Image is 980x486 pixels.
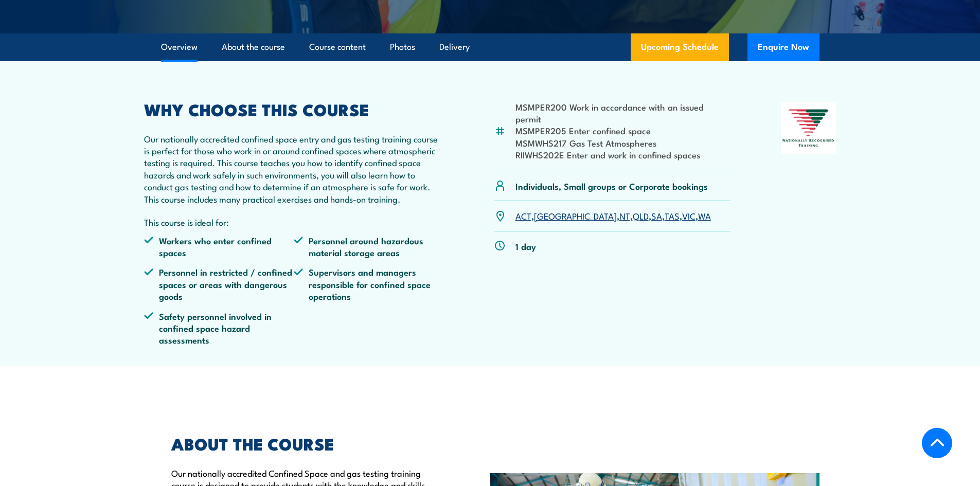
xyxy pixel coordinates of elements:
[144,310,294,346] li: Safety personnel involved in confined space hazard assessments
[631,33,729,61] a: Upcoming Schedule
[309,33,366,61] a: Course content
[747,33,819,61] button: Enquire Now
[171,436,443,451] h2: ABOUT THE COURSE
[144,216,444,228] p: This course is ideal for:
[781,102,836,154] img: Nationally Recognised Training logo.
[515,210,711,222] p: , , , , , , ,
[390,33,415,61] a: Photos
[144,235,294,259] li: Workers who enter confined spaces
[698,209,711,222] a: WA
[619,209,630,222] a: NT
[144,133,444,205] p: Our nationally accredited confined space entry and gas testing training course is perfect for tho...
[515,240,536,252] p: 1 day
[534,209,617,222] a: [GEOGRAPHIC_DATA]
[515,101,731,125] li: MSMPER200 Work in accordance with an issued permit
[222,33,285,61] a: About the course
[515,180,708,192] p: Individuals, Small groups or Corporate bookings
[682,209,696,222] a: VIC
[144,102,444,116] h2: WHY CHOOSE THIS COURSE
[515,137,731,149] li: MSMWHS217 Gas Test Atmospheres
[651,209,662,222] a: SA
[439,33,470,61] a: Delivery
[515,149,731,160] li: RIIWHS202E Enter and work in confined spaces
[294,235,444,259] li: Personnel around hazardous material storage areas
[665,209,680,222] a: TAS
[515,124,731,136] li: MSMPER205 Enter confined space
[144,266,294,302] li: Personnel in restricted / confined spaces or areas with dangerous goods
[161,33,198,61] a: Overview
[294,266,444,302] li: Supervisors and managers responsible for confined space operations
[633,209,649,222] a: QLD
[515,209,531,222] a: ACT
